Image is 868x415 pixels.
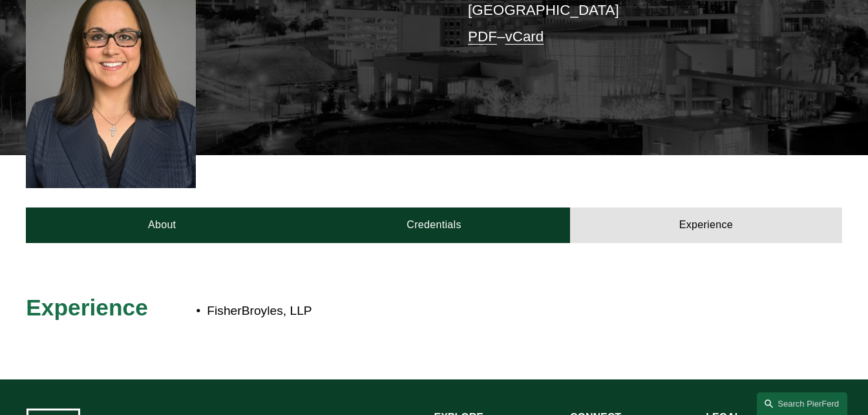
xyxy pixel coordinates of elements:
[298,207,570,242] a: Credentials
[757,392,847,415] a: Search this site
[207,300,740,323] p: FisherBroyles, LLP
[26,207,298,242] a: About
[468,28,497,45] a: PDF
[26,295,148,320] span: Experience
[570,207,842,242] a: Experience
[505,28,544,45] a: vCard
